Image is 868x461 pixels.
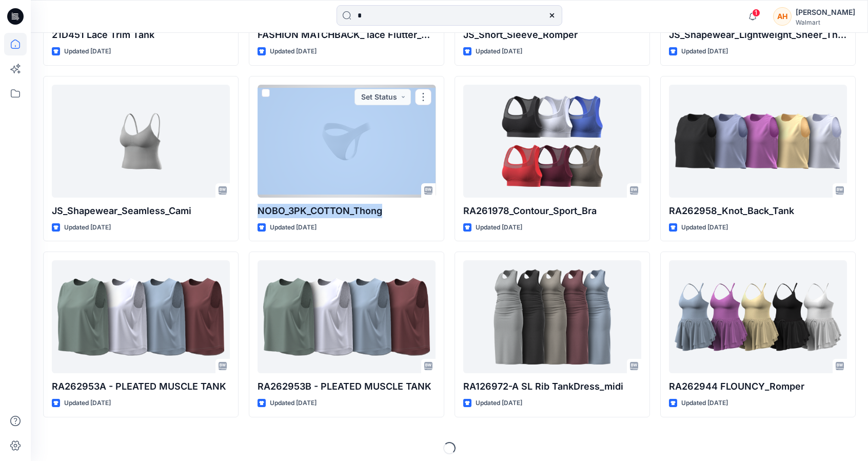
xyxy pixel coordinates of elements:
[463,28,641,42] p: JS_Short_Sleeve_Romper
[476,46,522,57] p: Updated [DATE]
[258,379,436,394] p: RA262953B - PLEATED MUSCLE TANK
[669,28,847,42] p: JS_Shapewear_Lightweight_Sheer_Thigh_Shaper
[463,260,641,373] a: RA126972-A SL Rib TankDress_midi
[52,28,230,42] p: 21D451 Lace Trim Tank
[463,379,641,394] p: RA126972-A SL Rib TankDress_midi
[64,46,111,57] p: Updated [DATE]
[796,6,855,18] div: [PERSON_NAME]
[796,18,855,26] div: Walmart
[773,7,792,26] div: AH
[463,204,641,218] p: RA261978_Contour_Sport_Bra
[52,85,230,198] a: JS_Shapewear_Seamless_Cami
[64,398,111,409] p: Updated [DATE]
[681,398,728,409] p: Updated [DATE]
[669,204,847,218] p: RA262958_Knot_Back_Tank
[476,222,522,233] p: Updated [DATE]
[270,222,317,233] p: Updated [DATE]
[270,46,317,57] p: Updated [DATE]
[669,85,847,198] a: RA262958_Knot_Back_Tank
[681,46,728,57] p: Updated [DATE]
[681,222,728,233] p: Updated [DATE]
[270,398,317,409] p: Updated [DATE]
[52,260,230,373] a: RA262953A - PLEATED MUSCLE TANK
[258,28,436,42] p: FASHION MATCHBACK_ lace Flutter_Shorti
[752,9,760,17] span: 1
[52,204,230,218] p: JS_Shapewear_Seamless_Cami
[258,260,436,373] a: RA262953B - PLEATED MUSCLE TANK
[64,222,111,233] p: Updated [DATE]
[52,379,230,394] p: RA262953A - PLEATED MUSCLE TANK
[258,204,436,218] p: NOBO_3PK_COTTON_Thong
[669,260,847,373] a: RA262944 FLOUNCY_Romper
[476,398,522,409] p: Updated [DATE]
[258,85,436,198] a: NOBO_3PK_COTTON_Thong
[669,379,847,394] p: RA262944 FLOUNCY_Romper
[463,85,641,198] a: RA261978_Contour_Sport_Bra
